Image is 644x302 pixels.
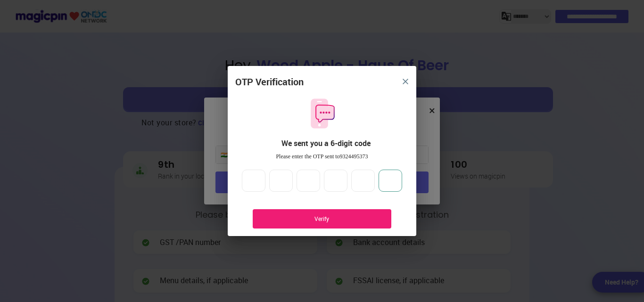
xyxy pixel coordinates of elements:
[397,73,414,90] button: close
[306,98,338,130] img: otpMessageIcon.11fa9bf9.svg
[243,138,409,149] div: We sent you a 6-digit code
[235,153,409,161] div: Please enter the OTP sent to 9324495373
[403,79,408,84] img: 8zTxi7IzMsfkYqyYgBgfvSHvmzQA9juT1O3mhMgBDT8p5s20zMZ2JbefE1IEBlkXHwa7wAFxGwdILBLhkAAAAASUVORK5CYII=
[267,215,377,223] div: Verify
[235,75,304,89] div: OTP Verification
